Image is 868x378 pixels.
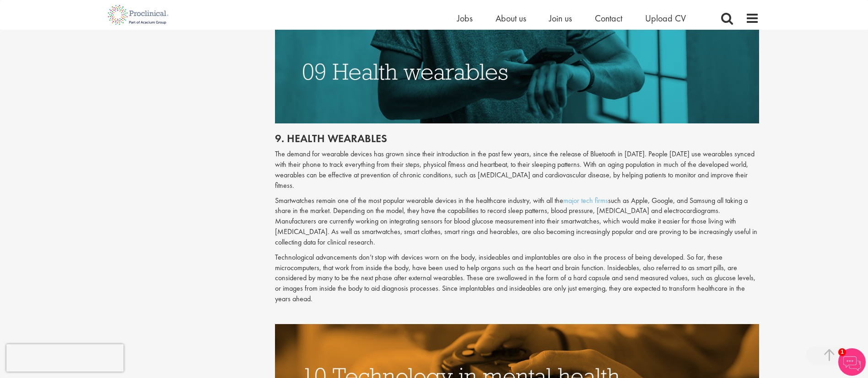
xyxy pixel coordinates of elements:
img: Chatbot [838,348,866,376]
a: major tech firms [563,196,608,205]
a: About us [496,12,526,24]
a: Jobs [457,12,473,24]
a: Join us [549,12,572,24]
p: The demand for wearable devices has grown since their introduction in the past few years, since t... [275,149,759,191]
a: Contact [595,12,622,24]
h2: 9. Health wearables [275,133,759,144]
span: 1 [838,348,846,356]
iframe: reCAPTCHA [6,344,124,372]
p: Smartwatches remain one of the most popular wearable devices in the healthcare industry, with all... [275,196,759,248]
p: Technological advancements don’t stop with devices worn on the body, insideables and implantables... [275,252,759,304]
a: Upload CV [645,12,686,24]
